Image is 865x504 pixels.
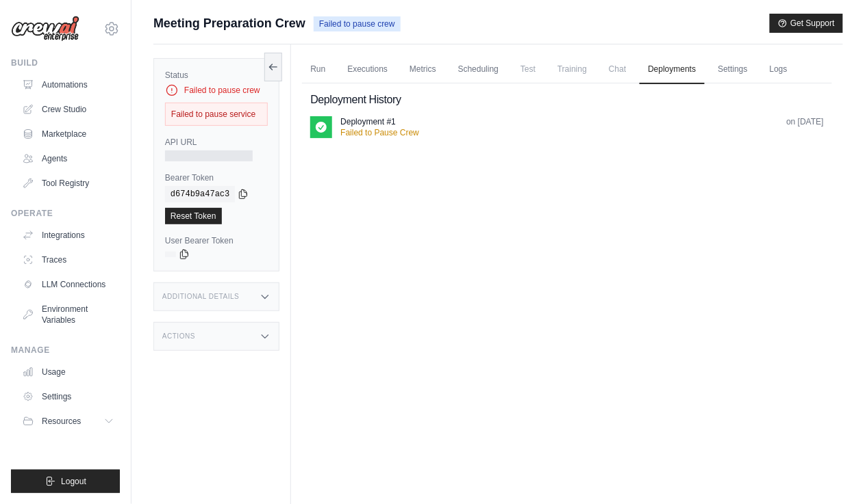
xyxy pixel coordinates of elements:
span: Failed to pause crew [314,16,401,31]
h2: Deployment History [310,92,824,108]
a: LLM Connections [16,274,120,295]
button: Resources [16,410,120,432]
a: Logs [762,55,796,84]
p: Failed to Pause Crew [340,127,419,138]
span: Meeting Preparation Crew [153,14,305,33]
div: Failed to pause service [165,103,268,126]
span: Training is not available until the deployment is complete [549,55,595,83]
a: Run [302,55,334,84]
a: Settings [16,386,120,408]
p: Deployment #1 [340,116,396,127]
a: Agents [16,148,120,170]
img: Logo [11,16,79,42]
button: Get Support [770,14,843,33]
a: Reset Token [165,208,222,224]
span: Resources [42,416,81,427]
div: Operate [11,208,120,219]
a: Tool Registry [16,172,120,194]
time: June 27, 2025 at 13:45 IST [787,117,824,127]
h3: Additional Details [162,293,239,301]
a: Usage [16,361,120,383]
label: Status [165,70,268,81]
label: Bearer Token [165,172,268,183]
a: Scheduling [450,55,507,84]
div: Build [11,57,120,68]
label: User Bearer Token [165,235,268,246]
a: Metrics [401,55,444,84]
a: Deployments [640,55,704,84]
a: Settings [710,55,756,84]
label: API URL [165,137,268,148]
a: Marketplace [16,123,120,145]
div: Failed to pause crew [165,83,268,97]
h3: Actions [162,332,195,341]
a: Environment Variables [16,298,120,331]
code: d674b9a47ac3 [165,186,235,202]
a: Traces [16,249,120,271]
div: Manage [11,345,120,356]
a: Integrations [16,224,120,246]
a: Automations [16,74,120,96]
button: Logout [11,470,120,493]
a: Crew Studio [16,98,120,120]
a: Executions [339,55,396,84]
span: Test [512,55,544,83]
iframe: Chat Widget [797,438,865,504]
span: Chat is not available until the deployment is complete [601,55,634,83]
span: Logout [61,476,86,487]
